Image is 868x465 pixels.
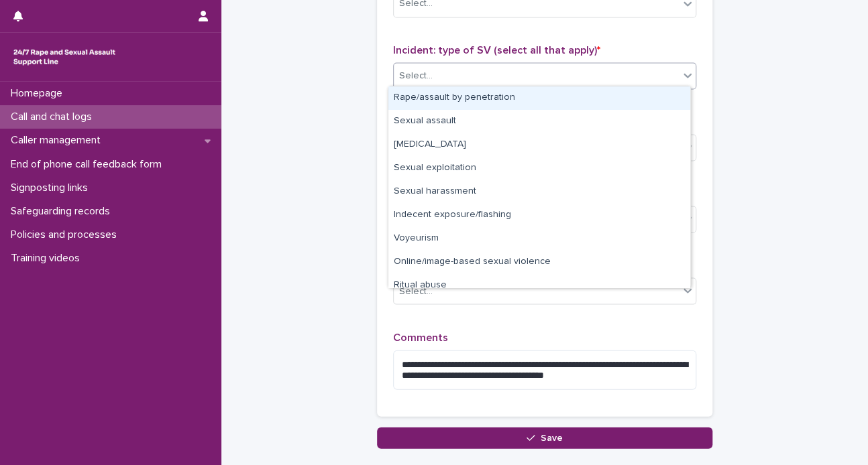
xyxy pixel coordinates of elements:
p: Safeguarding records [5,205,121,218]
span: Incident: type of SV (select all that apply) [393,45,600,56]
span: Save [541,433,563,442]
div: Child sexual abuse [388,133,690,157]
div: Sexual harassment [388,180,690,204]
p: Policies and processes [5,228,127,241]
p: End of phone call feedback form [5,158,172,171]
p: Caller management [5,134,111,147]
button: Save [377,427,712,448]
p: Call and chat logs [5,111,103,123]
div: Voyeurism [388,227,690,251]
div: Ritual abuse [388,274,690,297]
div: Indecent exposure/flashing [388,204,690,227]
div: Select... [399,284,433,298]
img: rhQMoQhaT3yELyF149Cw [11,44,118,70]
div: Select... [399,68,433,82]
div: Sexual assault [388,110,690,133]
p: Training videos [5,252,91,265]
p: Signposting links [5,182,99,194]
div: Rape/assault by penetration [388,86,690,110]
span: Comments [393,332,448,342]
div: Online/image-based sexual violence [388,251,690,274]
p: Homepage [5,87,73,100]
div: Sexual exploitation [388,157,690,180]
